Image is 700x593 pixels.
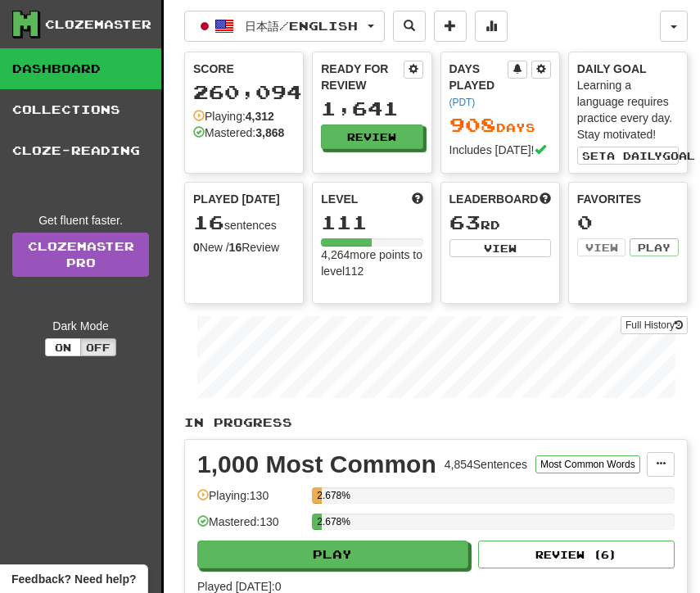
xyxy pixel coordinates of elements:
[11,571,136,587] span: Open feedback widget
[621,316,688,334] button: Full History
[449,212,551,233] div: rd
[193,239,295,256] div: New / Review
[197,580,281,593] span: Played [DATE]: 0
[184,414,688,431] p: In Progress
[475,11,508,42] button: More stats
[577,77,679,143] div: Learning a language requires practice every day. Stay motivated!
[577,61,679,77] div: Daily Goal
[197,452,436,477] div: 1,000 Most Common
[45,338,81,356] button: On
[412,191,423,207] span: Score more points to level up
[449,61,508,110] div: Days Played
[630,238,679,256] button: Play
[449,113,496,136] span: 908
[193,124,284,141] div: Mastered:
[535,455,640,473] button: Most Common Words
[193,108,274,124] div: Playing:
[197,487,304,514] div: Playing: 130
[321,98,422,119] div: 1,641
[193,191,280,207] span: Played [DATE]
[229,241,242,254] strong: 16
[577,238,626,256] button: View
[45,16,151,33] div: Clozemaster
[197,541,468,568] button: Play
[478,541,675,568] button: Review (6)
[577,212,679,233] div: 0
[193,82,295,102] div: 260,094
[393,11,426,42] button: Search sentences
[445,456,527,473] div: 4,854 Sentences
[245,19,358,33] span: 日本語 / English
[12,212,149,229] div: Get fluent faster.
[449,239,551,257] button: View
[449,142,551,158] div: Includes [DATE]!
[317,514,322,530] div: 2.678%
[12,318,149,334] div: Dark Mode
[540,191,551,207] span: This week in points, UTC
[193,210,224,233] span: 16
[80,338,116,356] button: Off
[577,191,679,207] div: Favorites
[321,191,358,207] span: Level
[449,210,481,233] span: 63
[449,115,551,136] div: Day s
[321,212,422,233] div: 111
[321,61,403,93] div: Ready for Review
[184,11,385,42] button: 日本語/English
[577,147,679,165] button: Seta dailygoal
[434,11,467,42] button: Add sentence to collection
[321,124,422,149] button: Review
[246,110,274,123] strong: 4,312
[193,241,200,254] strong: 0
[321,247,422,279] div: 4,264 more points to level 112
[255,126,284,139] strong: 3,868
[317,487,322,504] div: 2.678%
[12,233,149,277] a: ClozemasterPro
[449,191,539,207] span: Leaderboard
[197,514,304,541] div: Mastered: 130
[607,150,662,161] span: a daily
[193,61,295,77] div: Score
[449,97,476,108] a: (PDT)
[193,212,295,233] div: sentences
